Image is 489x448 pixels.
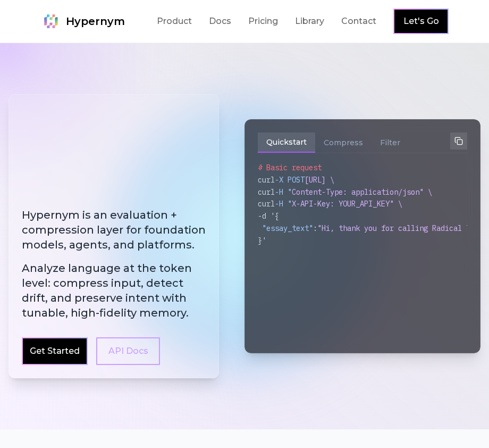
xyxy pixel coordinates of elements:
button: Compress [315,132,372,153]
h2: Hypernym is an evaluation + compression layer for foundation models, agents, and platforms. [22,208,206,320]
button: Quickstart [258,132,315,153]
span: [URL] \ [305,175,334,185]
span: Content-Type: application/json" \ [292,187,432,197]
a: Let's Go [403,15,439,28]
span: Hypernym [66,14,125,29]
span: # Basic request [258,163,322,172]
span: -d '{ [258,211,279,221]
a: Docs [209,15,231,28]
img: Hypernym Logo [40,11,62,32]
a: Product [157,15,192,28]
span: "essay_text" [262,223,313,233]
button: Copy to clipboard [450,132,467,150]
a: Get Started [30,345,80,358]
span: : [313,223,317,233]
span: curl [258,187,275,197]
span: curl [258,175,275,185]
a: API Docs [96,337,160,365]
button: Filter [372,132,409,153]
a: Pricing [248,15,278,28]
span: -H " [275,187,292,197]
span: curl [258,199,275,209]
span: }' [258,236,266,245]
a: Library [295,15,324,28]
a: Contact [341,15,376,28]
span: -X POST [275,175,305,185]
a: Hypernym [40,11,125,32]
span: -H " [275,199,292,209]
span: X-API-Key: YOUR_API_KEY" \ [292,199,402,209]
span: Analyze language at the token level: compress input, detect drift, and preserve intent with tunab... [22,261,206,320]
